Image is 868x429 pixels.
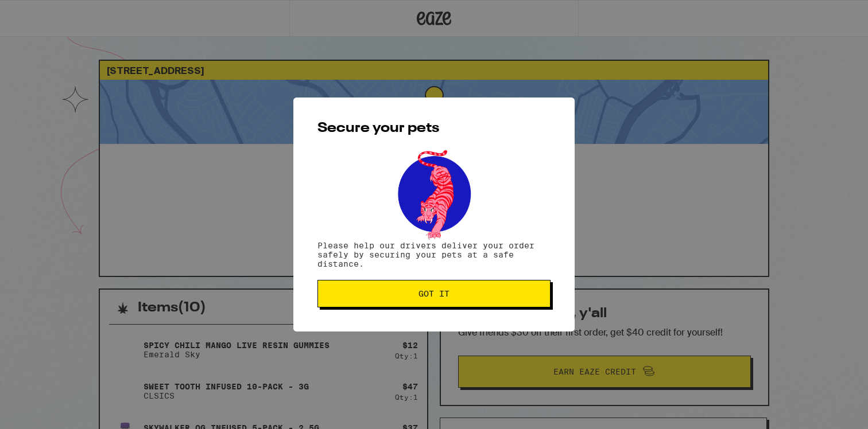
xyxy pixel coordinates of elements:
[317,280,551,307] button: Got it
[418,290,449,298] span: Got it
[317,122,551,135] h2: Secure your pets
[7,8,83,17] span: Hi. Need any help?
[317,241,551,268] p: Please help our drivers deliver your order safely by securing your pets at a safe distance.
[387,147,481,241] img: pets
